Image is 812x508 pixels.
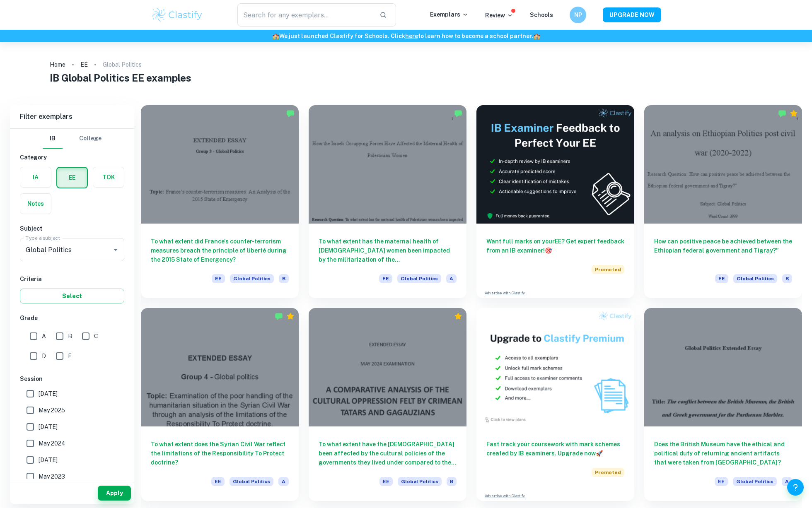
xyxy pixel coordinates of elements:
h6: To what extent did France's counter-terrorism measures breach the principle of liberté during the... [151,237,289,264]
span: B [68,332,72,341]
span: May 2023 [39,472,65,481]
span: 🏫 [272,33,279,39]
a: How can positive peace be achieved between the Ethiopian federal government and Tigray?”EEGlobal ... [644,105,802,298]
label: Type a subject [26,234,60,241]
button: UPGRADE NOW [603,7,661,22]
span: Global Politics [230,274,274,283]
h6: Does the British Museum have the ethical and political duty of returning ancient artifacts that w... [654,440,792,467]
input: Search for any exemplars... [237,3,373,26]
h6: How can positive peace be achieved between the Ethiopian federal government and Tigray?” [654,237,792,264]
h6: Filter exemplars [10,105,134,128]
span: A [278,477,289,486]
span: E [68,352,72,361]
span: Global Politics [733,477,777,486]
span: C [94,332,98,341]
img: Clastify logo [151,7,203,23]
p: Global Politics [103,60,142,69]
h6: Grade [20,313,124,323]
h1: IB Global Politics EE examples [50,70,763,85]
img: Marked [778,109,786,118]
span: D [42,352,46,361]
h6: Criteria [20,274,124,284]
h6: Want full marks on your EE ? Get expert feedback from an IB examiner! [486,237,624,255]
div: Premium [454,312,462,320]
h6: Subject [20,224,124,233]
h6: Session [20,374,124,383]
a: Want full marks on yourEE? Get expert feedback from an IB examiner!PromotedAdvertise with Clastify [476,105,634,298]
span: A [42,332,46,341]
img: Marked [286,109,295,118]
span: [DATE] [39,389,58,398]
img: Thumbnail [476,105,634,224]
h6: To what extent has the maternal health of [DEMOGRAPHIC_DATA] women been impacted by the militariz... [319,237,457,264]
a: EE [80,59,88,70]
h6: Fast track your coursework with mark schemes created by IB examiners. Upgrade now [486,440,624,458]
button: Apply [98,486,131,501]
h6: NP [573,10,583,19]
p: Review [485,11,513,20]
span: A [782,477,792,486]
span: Global Politics [733,274,777,283]
button: EE [57,168,87,188]
span: EE [715,274,728,283]
a: here [405,33,418,39]
h6: We just launched Clastify for Schools. Click to learn how to become a school partner. [2,31,810,41]
button: NP [570,7,586,23]
img: Marked [454,109,462,118]
span: EE [212,274,225,283]
div: Filter type choice [43,129,101,149]
button: Help and Feedback [787,479,804,496]
span: EE [211,477,225,486]
span: EE [379,477,393,486]
a: To what extent has the maternal health of [DEMOGRAPHIC_DATA] women been impacted by the militariz... [309,105,466,298]
h6: To what extent does the Syrian Civil War reflect the limitations of the Responsibility To Protect... [151,440,289,467]
span: B [782,274,792,283]
h6: To what extent have the [DEMOGRAPHIC_DATA] been affected by the cultural policies of the governme... [319,440,457,467]
span: Global Politics [230,477,273,486]
span: Promoted [592,265,624,274]
button: College [79,129,101,149]
span: B [279,274,289,283]
a: Advertise with Clastify [485,290,525,296]
a: To what extent did France's counter-terrorism measures breach the principle of liberté during the... [141,105,299,298]
span: EE [379,274,392,283]
span: May 2024 [39,439,65,448]
button: Select [20,289,124,303]
a: Schools [530,12,553,18]
span: Global Politics [398,477,442,486]
span: May 2025 [39,406,65,415]
img: Marked [275,312,283,320]
span: 🎯 [545,247,552,254]
span: A [446,274,457,283]
div: Premium [790,109,798,118]
img: Thumbnail [476,308,634,426]
span: 🏫 [533,33,540,39]
a: Home [50,59,65,70]
span: B [447,477,457,486]
a: Does the British Museum have the ethical and political duty of returning ancient artifacts that w... [644,308,802,501]
span: 🚀 [596,450,603,457]
a: To what extent have the [DEMOGRAPHIC_DATA] been affected by the cultural policies of the governme... [309,308,466,501]
span: Global Politics [397,274,441,283]
button: TOK [93,167,124,187]
span: EE [715,477,728,486]
button: IB [43,129,63,149]
button: Notes [20,194,51,214]
p: Exemplars [430,10,469,19]
span: [DATE] [39,422,58,431]
button: Open [110,244,121,255]
div: Premium [286,312,295,320]
h6: Category [20,153,124,162]
a: Advertise with Clastify [485,493,525,499]
button: IA [20,167,51,187]
span: Promoted [592,468,624,477]
a: To what extent does the Syrian Civil War reflect the limitations of the Responsibility To Protect... [141,308,299,501]
span: [DATE] [39,455,58,465]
